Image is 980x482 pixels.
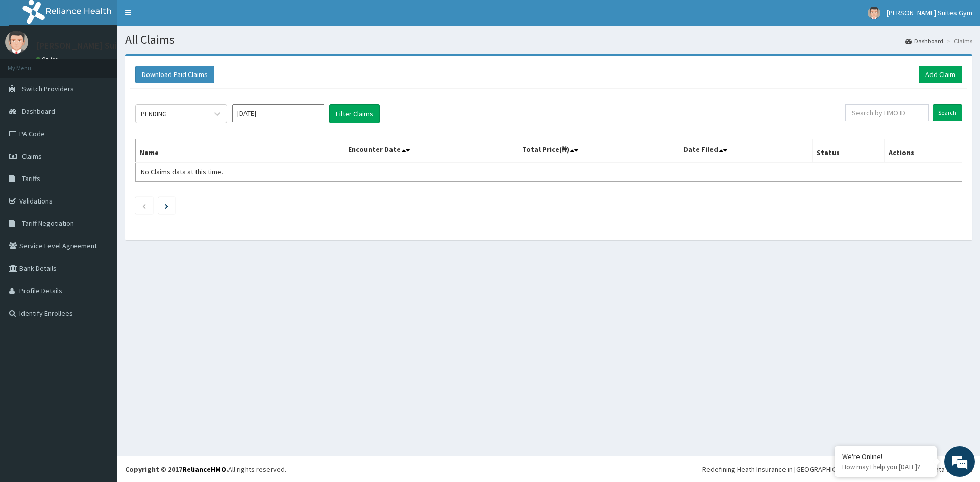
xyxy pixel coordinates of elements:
[22,219,74,228] span: Tariff Negotiation
[887,8,972,17] span: [PERSON_NAME] Suites Gym
[125,33,972,46] h1: All Claims
[142,201,146,210] a: Previous page
[36,41,149,50] p: [PERSON_NAME] Suites Gym
[232,104,324,122] input: Select Month and Year
[117,456,980,482] footer: All rights reserved.
[136,139,344,163] th: Name
[919,66,962,83] a: Add Claim
[165,201,168,210] a: Next page
[125,465,228,474] strong: Copyright © 2017 .
[842,463,929,471] p: How may I help you today?
[22,151,42,161] span: Claims
[135,66,214,83] button: Download Paid Claims
[344,139,518,163] th: Encounter Date
[22,84,74,93] span: Switch Providers
[884,139,962,163] th: Actions
[812,139,884,163] th: Status
[518,139,679,163] th: Total Price(₦)
[22,174,40,183] span: Tariffs
[141,167,223,176] span: No Claims data at this time.
[182,465,226,474] a: RelianceHMO
[141,109,167,119] div: PENDING
[679,139,812,163] th: Date Filed
[5,31,28,54] img: User Image
[329,104,380,123] button: Filter Claims
[842,452,929,461] div: We're Online!
[22,107,55,116] span: Dashboard
[868,7,880,19] img: User Image
[933,104,962,121] input: Search
[36,56,60,63] a: Online
[845,104,929,121] input: Search by HMO ID
[702,464,972,474] div: Redefining Heath Insurance in [GEOGRAPHIC_DATA] using Telemedicine and Data Science!
[905,37,943,45] a: Dashboard
[944,37,972,45] li: Claims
